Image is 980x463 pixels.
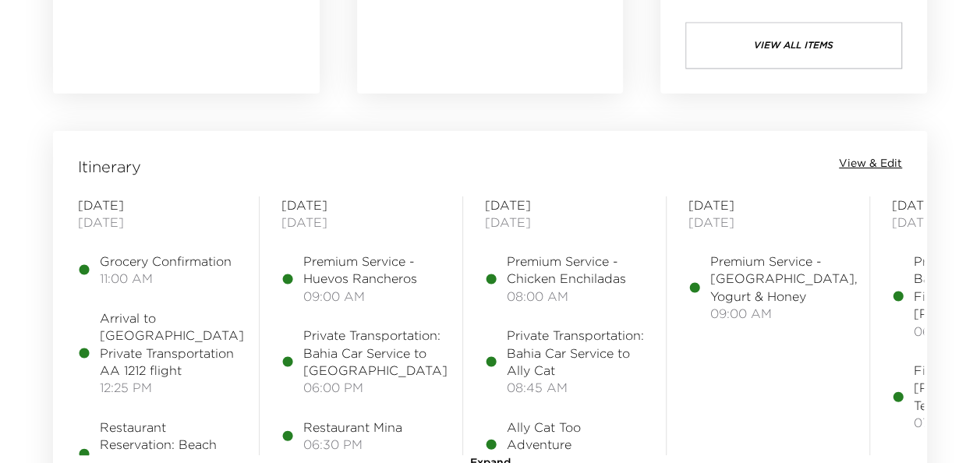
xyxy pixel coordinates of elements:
[507,253,644,288] span: Premium Service - Chicken Enchiladas
[485,214,644,231] span: [DATE]
[303,288,440,305] span: 09:00 AM
[78,196,237,214] span: [DATE]
[281,214,440,231] span: [DATE]
[100,270,232,287] span: 11:00 AM
[303,327,448,379] span: Private Transportation: Bahia Car Service to [GEOGRAPHIC_DATA]
[507,379,644,396] span: 08:45 AM
[100,309,244,380] span: Arrival to [GEOGRAPHIC_DATA] Private Transportation AA 1212 flight
[688,196,847,214] span: [DATE]
[100,253,232,270] span: Grocery Confirmation
[507,419,644,454] span: Ally Cat Too Adventure
[839,156,902,171] button: View & Edit
[507,288,644,305] span: 08:00 AM
[78,156,141,178] span: Itinerary
[507,327,644,379] span: Private Transportation: Bahia Car Service to Ally Cat
[100,379,244,396] span: 12:25 PM
[303,419,402,436] span: Restaurant Mina
[710,253,858,305] span: Premium Service - [GEOGRAPHIC_DATA], Yogurt & Honey
[710,305,858,322] span: 09:00 AM
[303,436,402,453] span: 06:30 PM
[281,196,440,214] span: [DATE]
[303,379,448,396] span: 06:00 PM
[303,253,440,288] span: Premium Service - Huevos Rancheros
[78,214,237,231] span: [DATE]
[688,214,847,231] span: [DATE]
[685,22,902,69] button: view all items
[485,196,644,214] span: [DATE]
